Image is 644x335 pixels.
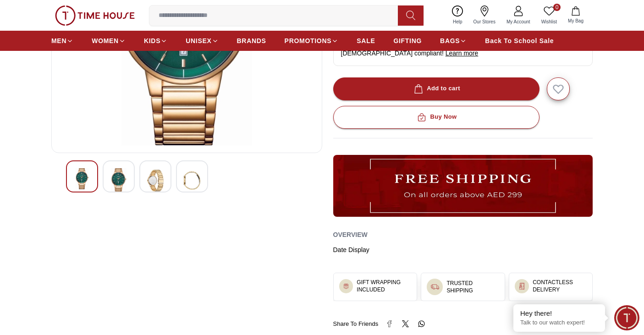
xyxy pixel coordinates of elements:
span: BAGS [440,36,460,45]
a: WOMEN [92,33,126,49]
img: Quartz Collection - BI5123-52X [147,168,164,193]
a: SALE [357,33,375,49]
h3: TRUSTED SHIPPING [446,280,499,294]
button: Add to cart [333,77,539,100]
img: ... [333,155,593,217]
span: Learn more [446,49,479,57]
div: Date Display [333,245,593,254]
button: Buy Now [333,106,539,129]
a: Our Stores [468,4,501,27]
button: My Bag [562,5,589,26]
div: Add to cart [412,83,460,94]
span: PROMOTIONS [285,36,332,45]
a: 0Wishlist [536,4,562,27]
a: UNISEX [186,33,218,49]
span: WOMEN [92,36,119,45]
span: Wishlist [538,18,561,25]
img: ... [343,283,350,290]
a: BAGS [440,33,467,49]
span: UNISEX [186,36,211,45]
img: Quartz Collection - BI5123-52X [74,168,90,189]
span: Back To School Sale [485,36,554,45]
h3: GIFT WRAPPING INCLUDED [357,279,411,293]
img: Quartz Collection - BI5123-52X [184,168,200,193]
span: KIDS [144,36,160,45]
span: GIFTING [393,36,422,45]
div: Hey there! [520,309,598,318]
p: Talk to our watch expert! [520,319,598,327]
span: BRANDS [237,36,266,45]
a: Back To School Sale [485,33,554,49]
img: ... [430,282,439,291]
a: Help [447,4,468,27]
img: ... [55,5,135,26]
img: Quartz Collection - BI5123-52X [110,168,127,193]
h3: CONTACTLESS DELIVERY [533,279,587,293]
span: SALE [357,36,375,45]
div: Chat Widget [614,305,639,330]
span: My Bag [564,17,587,24]
a: GIFTING [393,33,422,49]
span: My Account [503,18,534,25]
h2: Overview [333,228,368,242]
a: KIDS [144,33,167,49]
span: MEN [51,36,66,45]
span: Help [449,18,466,25]
a: MEN [51,33,73,49]
span: 0 [553,4,561,11]
span: Our Stores [470,18,499,25]
img: ... [518,283,526,290]
span: Share To Friends [333,319,379,329]
a: BRANDS [237,33,266,49]
div: Buy Now [415,112,457,122]
a: PROMOTIONS [285,33,339,49]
